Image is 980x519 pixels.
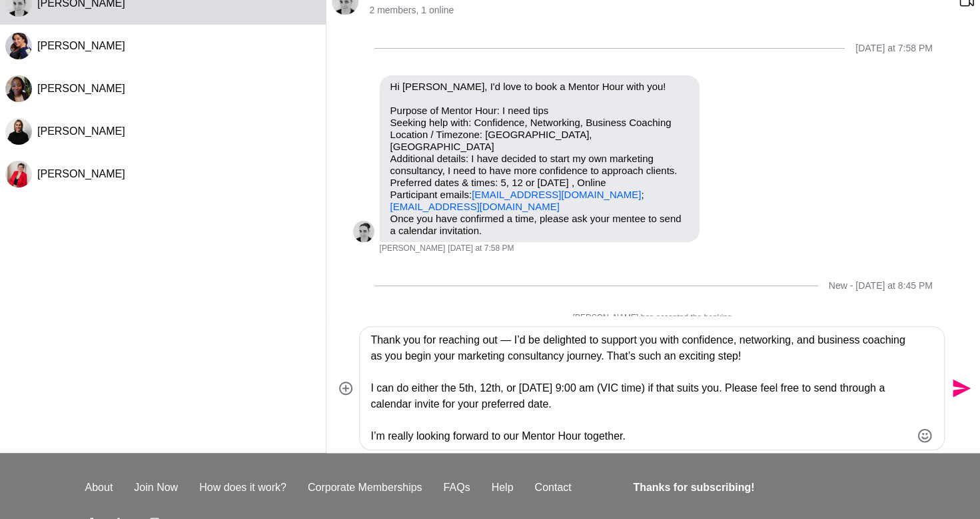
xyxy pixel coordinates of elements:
button: Send [945,374,975,404]
p: Once you have confirmed a time, please ask your mentee to send a calendar invitation. [390,213,689,237]
img: C [5,118,32,145]
img: E [353,221,374,242]
div: Erin [353,221,374,242]
a: About [75,480,124,496]
span: [PERSON_NAME] [37,125,125,137]
p: Purpose of Mentor Hour: I need tips Seeking help with: Confidence, Networking, Business Coaching ... [390,105,689,213]
time: 2025-09-02T09:58:40.202Z [448,243,514,254]
span: [PERSON_NAME] [37,40,125,51]
a: Help [480,480,524,496]
p: 2 members , 1 online [369,5,948,16]
a: How does it work? [189,480,297,496]
div: Cara Gleeson [5,118,32,145]
a: [EMAIL_ADDRESS][DOMAIN_NAME] [390,201,560,212]
img: K [5,161,32,187]
div: [DATE] at 7:58 PM [855,43,933,54]
span: [PERSON_NAME] [37,168,125,179]
a: Contact [524,480,582,496]
div: New - [DATE] at 8:45 PM [829,280,933,292]
span: [PERSON_NAME] [37,83,125,94]
img: G [5,75,32,102]
a: Join Now [123,480,189,496]
div: Kat Milner [5,161,32,187]
p: [PERSON_NAME] has accepted the booking. [353,313,954,324]
div: Richa Joshi [5,33,32,59]
button: Emoji picker [917,428,933,444]
a: FAQs [432,480,480,496]
span: [PERSON_NAME] [380,243,446,254]
p: Hi [PERSON_NAME], I'd love to book a Mentor Hour with you! [390,81,689,93]
div: Getrude Mereki [5,75,32,102]
a: Corporate Memberships [297,480,433,496]
h4: Thanks for subscribing! [633,480,887,496]
textarea: Type your message [370,332,911,444]
a: [EMAIL_ADDRESS][DOMAIN_NAME] [472,189,641,200]
img: R [5,33,32,59]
